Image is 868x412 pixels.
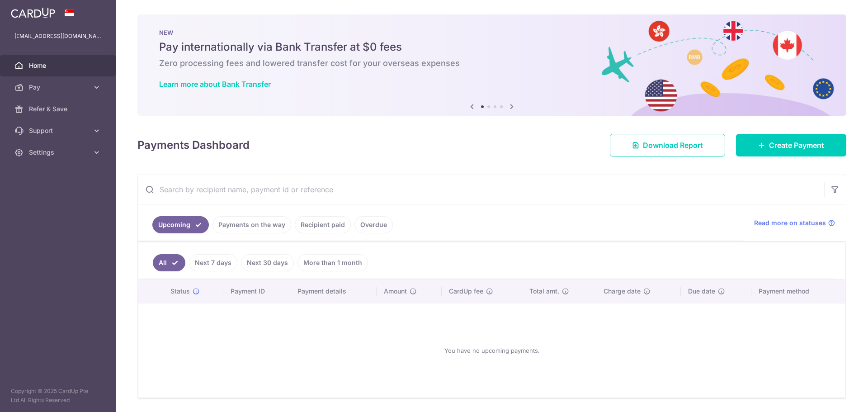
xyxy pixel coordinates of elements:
a: All [153,254,185,271]
a: Read more on statuses [754,218,835,227]
h5: Pay internationally via Bank Transfer at $0 fees [159,40,825,54]
a: Next 30 days [241,254,294,271]
a: Upcoming [152,216,209,233]
span: Pay [29,83,89,92]
span: Due date [688,287,715,296]
div: You have no upcoming payments. [149,311,835,390]
a: Create Payment [736,134,846,156]
span: Status [170,287,190,296]
a: Overdue [354,216,393,233]
a: Learn more about Bank Transfer [159,80,271,89]
th: Payment ID [223,279,290,303]
a: Payments on the way [212,216,291,233]
a: Next 7 days [189,254,237,271]
span: CardUp fee [449,287,483,296]
span: Refer & Save [29,104,89,114]
th: Payment details [290,279,377,303]
input: Search by recipient name, payment id or reference [138,175,824,204]
a: More than 1 month [297,254,368,271]
img: CardUp [11,7,55,18]
span: Amount [384,287,407,296]
th: Payment method [751,279,845,303]
p: [EMAIL_ADDRESS][DOMAIN_NAME] [14,32,101,41]
p: NEW [159,29,825,36]
h4: Payments Dashboard [137,137,250,153]
span: Home [29,61,89,70]
a: Download Report [610,134,725,156]
span: Settings [29,148,89,157]
span: Support [29,126,89,135]
span: Charge date [604,287,641,296]
span: Download Report [643,140,703,151]
span: Create Payment [769,140,824,151]
span: Read more on statuses [754,218,826,227]
span: Total amt. [529,287,559,296]
img: Bank transfer banner [137,14,846,116]
a: Recipient paid [295,216,351,233]
h6: Zero processing fees and lowered transfer cost for your overseas expenses [159,58,825,69]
